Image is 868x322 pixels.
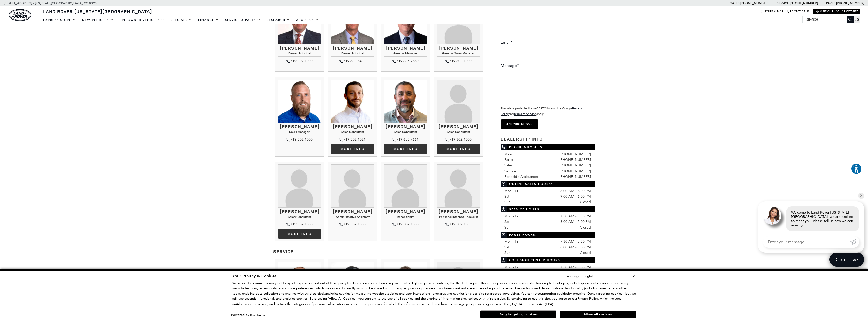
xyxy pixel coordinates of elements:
[504,214,519,218] span: Mon - Fri
[331,46,374,51] h3: [PERSON_NAME]
[40,15,79,24] a: EXPRESS STORE
[560,188,591,194] span: 8:00 AM - 6:00 PM
[560,214,591,219] span: 7:30 AM - 5:30 PM
[384,52,427,56] h4: General Manager
[787,10,809,13] a: Contact Us
[560,158,591,162] a: [PHONE_NUMBER]
[501,70,595,100] textarea: Message*
[278,209,321,214] h3: [PERSON_NAME]
[501,206,595,212] span: Service Hours:
[480,310,556,318] button: Deny targeting cookies
[851,163,862,175] aside: Accessibility Help Desk
[580,225,591,230] span: Closed
[384,46,427,51] h3: [PERSON_NAME]
[501,144,595,150] span: Phone Numbers:
[514,112,536,116] a: Terms of Service
[195,15,222,24] a: Finance
[384,58,427,64] div: 719.635.7660
[79,15,117,24] a: New Vehicles
[384,221,427,228] div: 719.302.1000
[504,194,509,199] span: Sat
[437,52,480,56] h4: General Sales Manager
[565,274,581,278] div: Language:
[580,199,591,205] span: Closed
[236,302,267,306] strong: Arbitration Provision
[803,16,853,23] input: Search
[232,273,276,279] span: Your Privacy & Cookies
[278,46,321,51] h3: [PERSON_NAME]
[504,189,519,193] span: Mon - Fri
[504,158,513,162] span: Parts:
[560,175,591,179] a: [PHONE_NUMBER]
[437,46,480,51] h3: [PERSON_NAME]
[331,130,374,135] h4: Sales Consultant
[560,239,591,244] span: 7:30 AM - 5:30 PM
[560,264,591,270] span: 7:30 AM - 5:00 PM
[331,209,374,214] h3: [PERSON_NAME]
[582,273,636,279] select: Language Select
[331,144,374,154] a: More Info
[501,63,519,68] label: Message
[273,249,485,254] h3: Service
[117,15,168,24] a: Pre-Owned Vehicles
[501,232,595,238] span: Parts Hours:
[504,225,510,230] span: Sun
[542,291,568,296] strong: targeting cookies
[437,209,480,214] h3: [PERSON_NAME]
[40,8,155,14] a: Land Rover [US_STATE][GEOGRAPHIC_DATA]
[384,144,427,154] a: More info
[836,1,864,5] a: [PHONE_NUMBER]
[437,215,480,220] h4: Personal Internet Specialist
[501,46,595,56] input: Email*
[278,137,321,143] div: 719.302.1000
[504,169,517,173] span: Service:
[501,23,595,33] input: Last Name*
[504,163,513,167] span: Sales:
[501,40,512,45] label: Email
[504,251,510,255] span: Sun
[325,291,350,296] strong: analytics cookies
[504,152,513,156] span: Main:
[580,250,591,256] span: Closed
[560,152,591,156] a: [PHONE_NUMBER]
[504,265,519,269] span: Mon - Fri
[560,219,591,225] span: 8:00 AM - 5:00 PM
[331,58,374,64] div: 719.633.6433
[826,1,835,5] span: Parts
[222,15,264,24] a: Service & Parts
[730,1,740,5] span: Sales
[278,130,321,135] h4: Sales Manager
[437,137,480,143] div: 719.302.1000
[9,9,31,21] img: Land Rover
[816,10,858,13] a: Visit Our Jaguar Website
[231,313,265,317] div: Powered by
[560,244,591,250] span: 8:00 AM - 5:00 PM
[278,215,321,220] h4: Sales Consultant
[438,286,465,291] strong: functional cookies
[501,137,595,142] h3: Dealership Info
[331,124,374,129] h3: [PERSON_NAME]
[850,236,859,248] a: Submit
[331,215,374,220] h4: Administrative Assistant
[278,58,321,64] div: 719.302.1000
[763,236,850,248] input: Enter your message
[437,124,480,129] h3: [PERSON_NAME]
[790,1,818,5] a: [PHONE_NUMBER]
[577,296,598,301] u: Privacy Policy
[437,58,480,64] div: 719.302.1000
[384,130,427,135] h4: Sales Consultant
[232,281,636,307] p: We respect consumer privacy rights by letting visitors opt out of third-party tracking cookies an...
[9,9,31,21] a: land-rover
[759,10,783,13] a: Hours & Map
[504,220,509,224] span: Sat
[560,169,591,173] a: [PHONE_NUMBER]
[384,215,427,220] h4: Receptionist
[437,144,480,154] a: More info
[501,181,595,187] span: Online Sales Hours:
[504,239,519,244] span: Mon - Fri
[851,163,862,174] button: Explore your accessibility options
[264,15,293,24] a: Research
[437,130,480,135] h4: Sales Consultant
[293,15,322,24] a: About Us
[278,52,321,56] h4: Dealer Principal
